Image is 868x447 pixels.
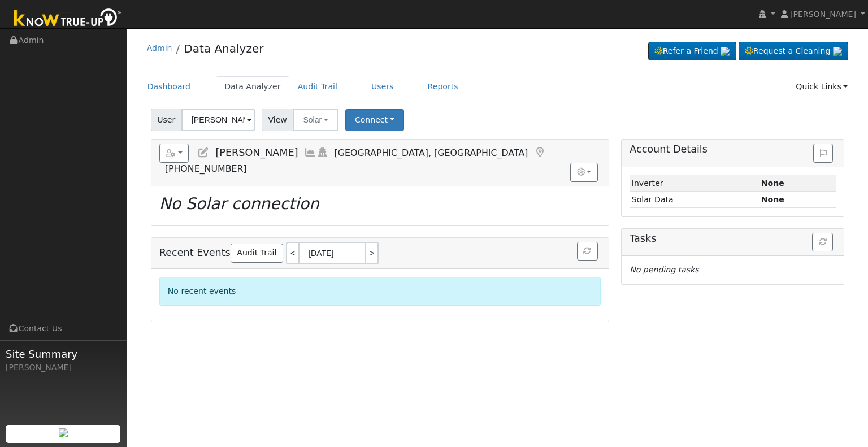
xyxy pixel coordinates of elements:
h5: Tasks [630,233,836,245]
input: Select a User [181,109,255,131]
div: No recent events [159,277,601,306]
a: < [286,242,298,264]
button: Connect [345,109,404,131]
img: Know True-Up [8,6,127,32]
a: Request a Cleaning [739,42,848,61]
span: User [151,109,182,131]
a: Reports [419,76,467,97]
td: Inverter [630,175,759,192]
a: Login As (last Never) [316,147,329,158]
a: Map [533,147,546,158]
td: Solar Data [630,192,759,208]
a: Audit Trail [289,76,346,97]
img: retrieve [59,428,68,437]
i: No Solar connection [159,194,319,213]
a: > [366,242,379,264]
button: Issue History [813,144,833,163]
span: [GEOGRAPHIC_DATA], [GEOGRAPHIC_DATA] [335,147,528,158]
span: [PERSON_NAME] [790,10,856,19]
a: Refer a Friend [648,42,736,61]
a: Data Analyzer [184,42,263,55]
div: [PERSON_NAME] [6,362,121,374]
span: [PHONE_NUMBER] [165,163,247,174]
h5: Account Details [630,144,836,155]
span: Site Summary [6,346,121,362]
a: Dashboard [139,76,199,97]
img: retrieve [721,47,730,56]
a: Users [363,76,402,97]
a: Audit Trail [231,244,283,263]
a: Data Analyzer [216,76,289,97]
span: [PERSON_NAME] [215,147,298,158]
img: retrieve [833,47,842,56]
h5: Recent Events [159,242,601,264]
button: Solar [293,109,338,131]
span: View [262,109,294,131]
a: Admin [147,44,172,53]
strong: None [761,195,784,204]
button: Refresh [577,242,598,261]
a: Edit User (26150) [197,147,210,158]
button: Refresh [812,233,833,252]
strong: ID: null, authorized: None [761,179,784,188]
a: Quick Links [787,76,856,97]
i: No pending tasks [630,265,698,274]
a: Multi-Series Graph [304,147,316,158]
